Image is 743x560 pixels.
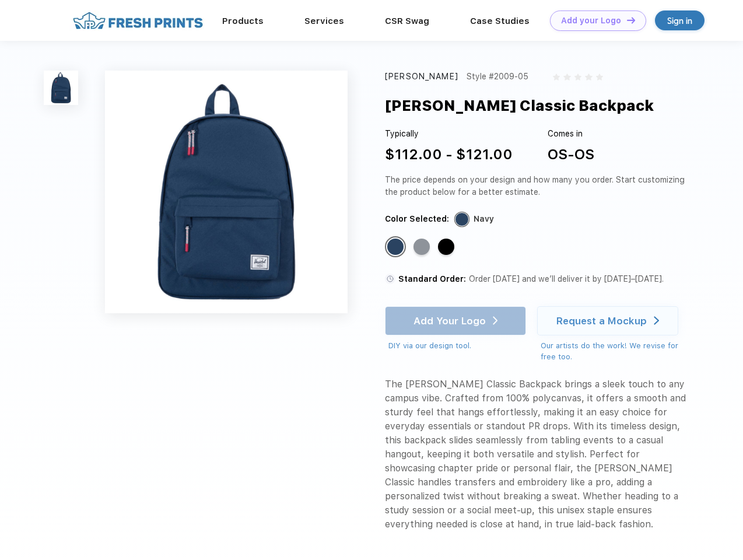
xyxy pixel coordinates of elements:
img: gray_star.svg [553,73,560,80]
a: Products [222,16,264,26]
div: Request a Mockup [556,315,647,327]
img: func=resize&h=100 [44,71,78,105]
div: Style #2009-05 [467,71,528,83]
img: white arrow [654,316,659,325]
div: Comes in [548,128,594,140]
div: Black [438,239,454,255]
div: Our artists do the work! We revise for free too. [541,340,689,363]
div: Add your Logo [561,16,621,26]
div: The price depends on your design and how many you order. Start customizing the product below for ... [385,174,689,198]
div: $112.00 - $121.00 [385,144,513,165]
div: Color Selected: [385,213,449,225]
span: Order [DATE] and we’ll deliver it by [DATE]–[DATE]. [469,274,664,283]
div: OS-OS [548,144,594,165]
span: Standard Order: [398,274,466,283]
img: standard order [385,274,395,284]
img: gray_star.svg [585,73,592,80]
div: The [PERSON_NAME] Classic Backpack brings a sleek touch to any campus vibe. Crafted from 100% pol... [385,377,689,531]
img: gray_star.svg [574,73,581,80]
div: [PERSON_NAME] Classic Backpack [385,94,654,117]
div: [PERSON_NAME] [385,71,458,83]
div: Navy [474,213,494,225]
img: DT [627,17,635,23]
img: fo%20logo%202.webp [69,10,206,31]
div: Raven Crosshatch [413,239,430,255]
img: func=resize&h=640 [105,71,348,313]
div: Typically [385,128,513,140]
img: gray_star.svg [563,73,570,80]
a: Sign in [655,10,705,30]
img: gray_star.svg [596,73,603,80]
div: Sign in [667,14,692,27]
div: Navy [387,239,404,255]
div: DIY via our design tool. [388,340,526,352]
